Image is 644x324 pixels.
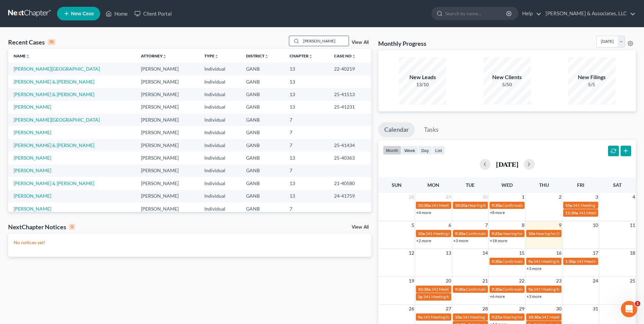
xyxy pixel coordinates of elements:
[241,62,284,75] td: GANB
[483,81,531,88] div: 5/50
[135,190,199,202] td: [PERSON_NAME]
[301,36,349,46] input: Search by name...
[418,314,422,320] span: 9a
[199,190,241,202] td: Individual
[14,167,51,173] a: [PERSON_NAME]
[135,177,199,190] td: [PERSON_NAME]
[533,287,630,292] span: 341 Meeting for [PERSON_NAME] & [PERSON_NAME]
[334,53,356,58] a: Case Nounfold_more
[492,287,502,292] span: 9:30a
[492,203,502,208] span: 9:30a
[8,38,55,46] div: Recent Cases
[518,249,525,257] span: 15
[484,221,489,229] span: 7
[502,259,613,264] span: Confirmation Hearing for [PERSON_NAME] [PERSON_NAME]
[432,146,445,155] button: list
[241,164,284,177] td: GANB
[284,62,329,75] td: 13
[14,180,94,186] a: [PERSON_NAME] & [PERSON_NAME]
[329,151,371,164] td: 25-40363
[284,139,329,151] td: 7
[135,164,199,177] td: [PERSON_NAME]
[199,101,241,113] td: Individual
[448,221,452,229] span: 6
[482,249,489,257] span: 14
[519,7,541,20] a: Help
[431,287,492,292] span: 341 Meeting for [PERSON_NAME]
[284,126,329,139] td: 7
[445,249,452,257] span: 13
[492,314,502,320] span: 9:25a
[329,62,371,75] td: 22-40219
[635,301,640,306] span: 1
[290,53,313,58] a: Chapterunfold_more
[408,305,415,313] span: 26
[14,239,366,246] p: No notices yet!
[329,139,371,151] td: 25-41434
[284,190,329,202] td: 13
[241,113,284,126] td: GANB
[466,231,544,236] span: Confirmation Hearing for [PERSON_NAME]
[8,223,75,231] div: NextChapter Notices
[539,182,549,188] span: Thu
[378,122,415,137] a: Calendar
[592,221,599,229] span: 10
[576,259,638,264] span: 341 Meeting for [PERSON_NAME]
[629,249,636,257] span: 18
[241,88,284,101] td: GANB
[536,231,589,236] span: Hearing for [PERSON_NAME]
[241,190,284,202] td: GANB
[135,151,199,164] td: [PERSON_NAME]
[490,294,505,299] a: +6 more
[329,88,371,101] td: 25-41513
[102,7,131,20] a: Home
[455,314,462,320] span: 10a
[14,91,94,97] a: [PERSON_NAME] & [PERSON_NAME]
[528,314,541,320] span: 10:30a
[284,202,329,215] td: 7
[352,225,369,230] a: View All
[455,287,465,292] span: 9:30a
[241,177,284,190] td: GANB
[408,193,415,201] span: 28
[501,182,513,188] span: Wed
[14,66,100,72] a: [PERSON_NAME][GEOGRAPHIC_DATA]
[199,202,241,215] td: Individual
[455,231,465,236] span: 9:30a
[199,151,241,164] td: Individual
[629,221,636,229] span: 11
[378,39,426,48] h3: Monthly Progress
[14,129,51,135] a: [PERSON_NAME]
[528,287,533,292] span: 9a
[135,88,199,101] td: [PERSON_NAME]
[14,79,94,85] a: [PERSON_NAME] & [PERSON_NAME]
[199,177,241,190] td: Individual
[352,54,356,58] i: unfold_more
[527,294,541,299] a: +3 more
[284,113,329,126] td: 7
[401,146,418,155] button: week
[418,231,425,236] span: 10a
[542,7,636,20] a: [PERSON_NAME] & Associates, LLC
[411,221,415,229] span: 5
[48,39,55,45] div: 15
[492,259,502,264] span: 9:30a
[462,314,523,320] span: 341 Meeting for [PERSON_NAME]
[595,193,599,201] span: 3
[408,277,415,285] span: 19
[135,139,199,151] td: [PERSON_NAME]
[558,221,562,229] span: 9
[427,182,439,188] span: Mon
[14,193,51,199] a: [PERSON_NAME]
[416,210,431,215] a: +4 more
[264,54,269,58] i: unfold_more
[329,190,371,202] td: 24-41759
[418,146,432,155] button: day
[69,224,75,230] div: 0
[135,75,199,88] td: [PERSON_NAME]
[496,161,518,168] h2: [DATE]
[565,259,576,264] span: 1:30p
[199,126,241,139] td: Individual
[241,202,284,215] td: GANB
[14,117,100,123] a: [PERSON_NAME][GEOGRAPHIC_DATA]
